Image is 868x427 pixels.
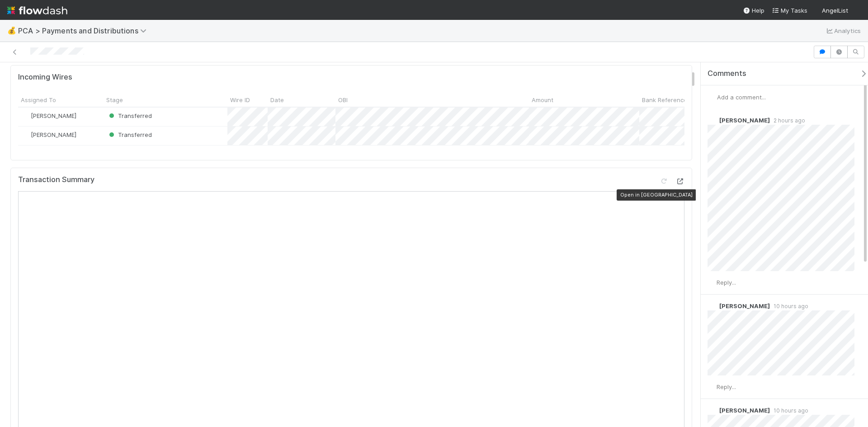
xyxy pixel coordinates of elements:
span: Transferred [107,131,152,138]
a: Analytics [825,25,861,36]
span: Transferred [107,112,152,119]
span: Amount [532,95,553,104]
h5: Incoming Wires [18,73,72,82]
div: Transferred [107,130,152,139]
span: 2 hours ago [770,117,805,124]
span: Assigned To [21,95,56,104]
img: avatar_e41e7ae5-e7d9-4d8d-9f56-31b0d7a2f4fd.png [708,278,717,287]
span: [PERSON_NAME] [31,112,76,119]
span: Reply... [717,279,736,286]
span: Date [270,95,284,104]
img: logo-inverted-e16ddd16eac7371096b0.svg [7,3,67,18]
span: PCA > Payments and Distributions [18,26,151,35]
span: Stage [106,95,123,104]
span: [PERSON_NAME] [31,131,76,138]
span: 10 hours ago [770,303,808,310]
span: [PERSON_NAME] [719,117,770,124]
span: Wire ID [230,95,250,104]
span: Bank Reference [642,95,687,104]
span: 💰 [7,27,16,34]
span: AngelList [822,7,848,14]
div: [PERSON_NAME] [22,111,76,120]
img: avatar_e7d5656d-bda2-4d83-89d6-b6f9721f96bd.png [708,301,717,310]
span: Reply... [717,383,736,390]
div: [PERSON_NAME] [22,130,76,139]
span: [PERSON_NAME] [719,302,770,310]
span: [PERSON_NAME] [719,407,770,414]
span: Add a comment... [717,94,766,101]
img: avatar_e41e7ae5-e7d9-4d8d-9f56-31b0d7a2f4fd.png [852,6,861,15]
img: avatar_e41e7ae5-e7d9-4d8d-9f56-31b0d7a2f4fd.png [708,383,717,392]
div: Transferred [107,111,152,120]
img: avatar_a2d05fec-0a57-4266-8476-74cda3464b0e.png [708,116,717,125]
img: avatar_e7d5656d-bda2-4d83-89d6-b6f9721f96bd.png [708,406,717,415]
a: My Tasks [772,6,807,15]
img: avatar_705b8750-32ac-4031-bf5f-ad93a4909bc8.png [22,131,29,138]
span: Comments [708,69,746,78]
span: OBI [338,95,348,104]
div: Help [743,6,764,15]
img: avatar_705b8750-32ac-4031-bf5f-ad93a4909bc8.png [22,112,29,119]
span: 10 hours ago [770,407,808,414]
span: My Tasks [772,7,807,14]
img: avatar_e41e7ae5-e7d9-4d8d-9f56-31b0d7a2f4fd.png [708,93,717,102]
h5: Transaction Summary [18,175,94,184]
